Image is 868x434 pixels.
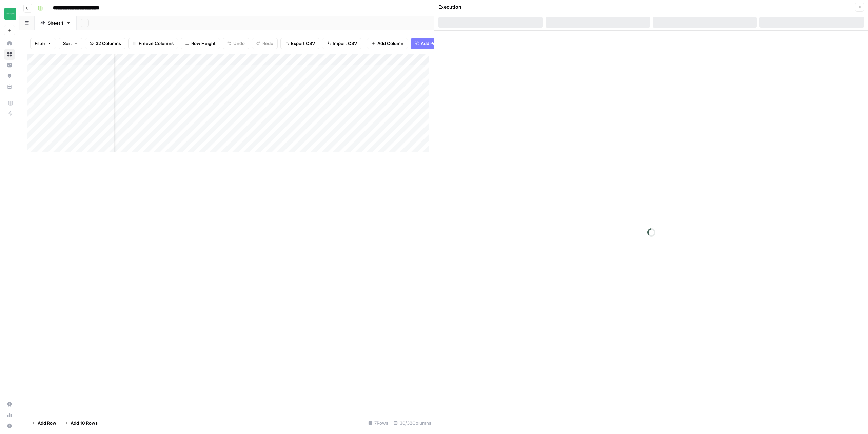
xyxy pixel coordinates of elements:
[391,418,434,429] div: 30/32 Columns
[191,40,216,47] span: Row Height
[38,420,56,427] span: Add Row
[333,40,357,47] span: Import CSV
[438,4,461,11] div: Execution
[4,60,15,71] a: Insights
[181,38,220,49] button: Row Height
[291,40,315,47] span: Export CSV
[4,71,15,81] a: Opportunities
[4,38,15,49] a: Home
[421,40,458,47] span: Add Power Agent
[4,399,15,410] a: Settings
[59,38,82,49] button: Sort
[71,420,98,427] span: Add 10 Rows
[262,40,273,47] span: Redo
[4,410,15,420] a: Usage
[128,38,178,49] button: Freeze Columns
[35,40,45,47] span: Filter
[4,81,15,92] a: Your Data
[223,38,249,49] button: Undo
[48,20,63,26] div: Sheet 1
[4,5,15,22] button: Workspace: Team Empathy
[4,8,16,20] img: Team Empathy Logo
[322,38,361,49] button: Import CSV
[85,38,125,49] button: 32 Columns
[367,38,408,49] button: Add Column
[280,38,319,49] button: Export CSV
[252,38,278,49] button: Redo
[96,40,121,47] span: 32 Columns
[35,16,77,30] a: Sheet 1
[366,418,391,429] div: 7 Rows
[139,40,174,47] span: Freeze Columns
[27,418,60,429] button: Add Row
[411,38,462,49] button: Add Power Agent
[233,40,245,47] span: Undo
[30,38,56,49] button: Filter
[4,49,15,60] a: Browse
[4,420,15,431] button: Help + Support
[63,40,72,47] span: Sort
[377,40,403,47] span: Add Column
[60,418,102,429] button: Add 10 Rows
